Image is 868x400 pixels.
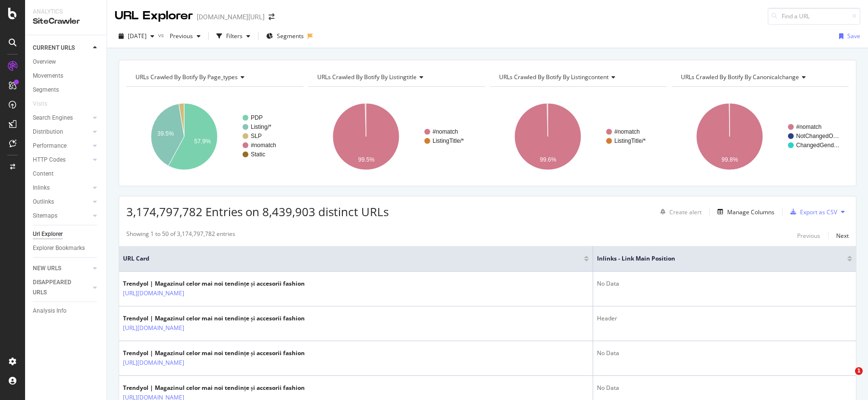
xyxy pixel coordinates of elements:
div: Search Engines [33,113,73,123]
h4: URLs Crawled By Botify By listingcontent [497,69,658,85]
svg: A chart. [126,95,303,179]
text: #nomatch [433,128,458,135]
text: PDP [251,114,263,121]
div: Manage Columns [727,208,774,216]
button: Export as CSV [787,204,837,220]
button: [DATE] [115,28,158,44]
button: Next [836,230,849,241]
a: Explorer Bookmarks [33,243,100,253]
div: [DOMAIN_NAME][URL] [197,12,265,22]
span: vs [158,31,166,39]
a: Search Engines [33,113,90,123]
span: Segments [277,32,304,40]
div: HTTP Codes [33,155,66,165]
div: No Data [597,279,852,288]
h4: URLs Crawled By Botify By page_types [134,69,295,85]
text: #nomatch [251,142,276,149]
span: URL Card [123,254,582,263]
div: Url Explorer [33,229,63,239]
div: SiteCrawler [33,16,99,27]
span: URLs Crawled By Botify By canonicalchange [681,73,799,81]
text: #nomatch [614,128,640,135]
text: #nomatch [796,124,822,130]
div: Sitemaps [33,211,57,221]
button: Segments [262,28,308,44]
a: Movements [33,71,100,81]
div: Explorer Bookmarks [33,243,85,253]
button: Previous [166,28,204,44]
span: 3,174,797,782 Entries on 8,439,903 distinct URLs [126,204,389,220]
text: Static [251,151,265,158]
a: Distribution [33,127,90,137]
div: Trendyol | Magazinul celor mai noi tendințe și accesorii fashion [123,314,305,323]
button: Previous [797,230,820,241]
span: URLs Crawled By Botify By listingcontent [499,73,609,81]
svg: A chart. [490,95,667,179]
button: Save [835,28,860,44]
div: No Data [597,384,852,392]
text: SLP [251,133,262,139]
div: Filters [226,32,243,40]
div: Outlinks [33,197,54,207]
button: Manage Columns [714,206,774,218]
div: Performance [33,141,67,151]
div: Content [33,169,54,179]
div: Trendyol | Magazinul celor mai noi tendințe și accesorii fashion [123,349,305,358]
div: Visits [33,99,47,109]
text: ListingTitle/* [433,138,464,144]
div: Next [836,232,849,240]
div: Segments [33,85,59,95]
a: Inlinks [33,183,90,193]
text: 39.5% [157,130,174,137]
div: Overview [33,57,56,67]
div: CURRENT URLS [33,43,75,53]
a: Performance [33,141,90,151]
span: 1 [855,367,863,375]
a: Url Explorer [33,229,100,239]
span: 2025 Jul. 8th [128,32,147,40]
text: NotChangedO… [796,133,839,139]
div: Movements [33,71,63,81]
div: NEW URLS [33,263,61,274]
div: URL Explorer [115,8,193,24]
span: URLs Crawled By Botify By page_types [136,73,238,81]
text: 99.5% [358,156,375,163]
svg: A chart. [672,95,849,179]
div: Inlinks [33,183,50,193]
a: DISAPPEARED URLS [33,277,90,298]
a: Outlinks [33,197,90,207]
text: Listing/* [251,124,271,130]
div: Distribution [33,127,63,137]
iframe: Intercom live chat [835,367,858,390]
a: Analysis Info [33,306,100,316]
a: Content [33,169,100,179]
a: Overview [33,57,100,67]
div: Analysis Info [33,306,67,316]
input: Find a URL [768,8,860,25]
a: Visits [33,99,57,109]
a: [URL][DOMAIN_NAME] [123,289,184,298]
div: Export as CSV [800,208,837,216]
text: ChangedGend… [796,142,840,149]
a: CURRENT URLS [33,43,90,53]
a: [URL][DOMAIN_NAME] [123,323,184,333]
h4: URLs Crawled By Botify By listingtitle [315,69,476,85]
text: 99.6% [540,156,556,163]
span: Previous [166,32,193,40]
div: Trendyol | Magazinul celor mai noi tendințe și accesorii fashion [123,384,305,392]
svg: A chart. [308,95,485,179]
div: DISAPPEARED URLS [33,277,81,298]
text: 99.8% [721,156,738,163]
h4: URLs Crawled By Botify By canonicalchange [679,69,840,85]
div: arrow-right-arrow-left [269,14,274,20]
div: Save [847,32,860,40]
div: No Data [597,349,852,358]
div: Create alert [669,208,702,216]
a: Sitemaps [33,211,90,221]
div: Showing 1 to 50 of 3,174,797,782 entries [126,230,235,241]
button: Create alert [656,204,702,220]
